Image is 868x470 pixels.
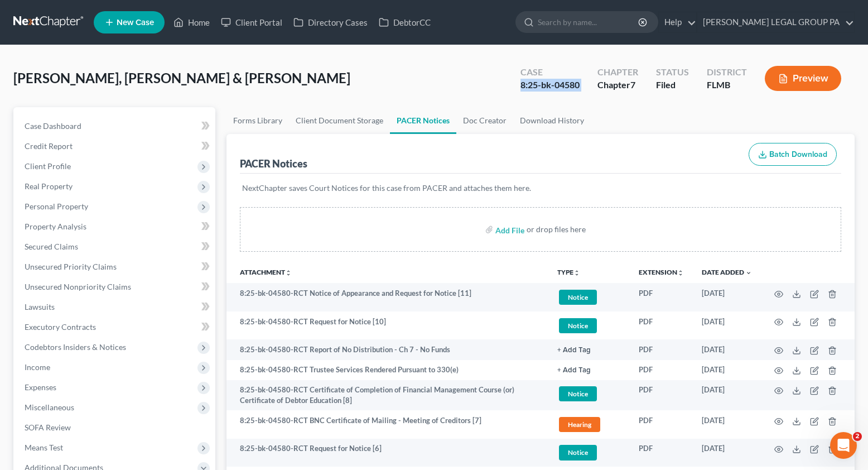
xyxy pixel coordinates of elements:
[693,339,761,359] td: [DATE]
[16,217,215,237] a: Property Analysis
[597,79,638,92] div: Chapter
[630,410,693,439] td: PDF
[16,116,215,136] a: Case Dashboard
[630,339,693,359] td: PDF
[456,107,513,134] a: Doc Creator
[25,121,81,131] span: Case Dashboard
[242,183,839,194] p: NextChapter saves Court Notices for this case from PACER and attaches them here.
[226,107,289,134] a: Forms Library
[557,316,621,335] a: Notice
[226,311,548,340] td: 8:25-bk-04580-RCT Request for Notice [10]
[390,107,456,134] a: PACER Notices
[630,380,693,411] td: PDF
[25,402,74,412] span: Miscellaneous
[13,70,350,86] span: [PERSON_NAME], [PERSON_NAME] & [PERSON_NAME]
[25,222,86,231] span: Property Analysis
[25,342,126,352] span: Codebtors Insiders & Notices
[557,385,621,403] a: Notice
[630,311,693,340] td: PDF
[557,344,621,355] a: + Add Tag
[25,302,55,311] span: Lawsuits
[656,66,689,79] div: Status
[559,417,600,432] span: Hearing
[693,410,761,439] td: [DATE]
[240,157,307,170] div: PACER Notices
[168,12,215,32] a: Home
[25,262,117,271] span: Unsecured Priority Claims
[557,415,621,434] a: Hearing
[693,360,761,380] td: [DATE]
[693,311,761,340] td: [DATE]
[226,380,548,411] td: 8:25-bk-04580-RCT Certificate of Completion of Financial Management Course (or) Certificate of De...
[25,202,88,211] span: Personal Property
[16,317,215,337] a: Executory Contracts
[559,318,597,333] span: Notice
[639,268,684,276] a: Extensionunfold_more
[702,268,752,276] a: Date Added expand_more
[513,107,591,134] a: Download History
[16,136,215,156] a: Credit Report
[226,283,548,311] td: 8:25-bk-04580-RCT Notice of Appearance and Request for Notice [11]
[25,161,71,171] span: Client Profile
[527,224,586,235] div: or drop files here
[656,79,689,92] div: Filed
[659,12,696,32] a: Help
[559,445,597,460] span: Notice
[226,410,548,439] td: 8:25-bk-04580-RCT BNC Certificate of Mailing - Meeting of Creditors [7]
[226,439,548,467] td: 8:25-bk-04580-RCT Request for Notice [6]
[16,418,215,438] a: SOFA Review
[693,380,761,411] td: [DATE]
[697,12,854,32] a: [PERSON_NAME] LEGAL GROUP PA
[630,360,693,380] td: PDF
[557,443,621,462] a: Notice
[677,270,684,276] i: unfold_more
[240,268,292,276] a: Attachmentunfold_more
[25,322,96,332] span: Executory Contracts
[25,181,73,191] span: Real Property
[830,432,857,459] iframe: Intercom live chat
[693,283,761,311] td: [DATE]
[226,339,548,359] td: 8:25-bk-04580-RCT Report of No Distribution - Ch 7 - No Funds
[707,79,747,92] div: FLMB
[25,141,73,151] span: Credit Report
[16,237,215,257] a: Secured Claims
[557,347,591,354] button: + Add Tag
[215,12,288,32] a: Client Portal
[630,439,693,467] td: PDF
[557,269,580,276] button: TYPEunfold_more
[520,66,580,79] div: Case
[25,443,63,452] span: Means Test
[25,423,71,432] span: SOFA Review
[16,257,215,277] a: Unsecured Priority Claims
[16,277,215,297] a: Unsecured Nonpriority Claims
[117,18,154,27] span: New Case
[373,12,436,32] a: DebtorCC
[573,270,580,276] i: unfold_more
[707,66,747,79] div: District
[557,288,621,306] a: Notice
[557,367,591,374] button: + Add Tag
[226,360,548,380] td: 8:25-bk-04580-RCT Trustee Services Rendered Pursuant to 330(e)
[520,79,580,92] div: 8:25-bk-04580
[559,290,597,305] span: Notice
[765,66,841,91] button: Preview
[745,270,752,276] i: expand_more
[693,439,761,467] td: [DATE]
[630,79,635,90] span: 7
[25,382,56,392] span: Expenses
[597,66,638,79] div: Chapter
[25,242,78,251] span: Secured Claims
[538,12,640,32] input: Search by name...
[285,270,292,276] i: unfold_more
[749,143,837,166] button: Batch Download
[25,282,131,291] span: Unsecured Nonpriority Claims
[557,365,621,375] a: + Add Tag
[559,386,597,401] span: Notice
[769,150,827,159] span: Batch Download
[289,107,390,134] a: Client Document Storage
[853,432,862,441] span: 2
[25,362,50,372] span: Income
[630,283,693,311] td: PDF
[16,297,215,317] a: Lawsuits
[288,12,373,32] a: Directory Cases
